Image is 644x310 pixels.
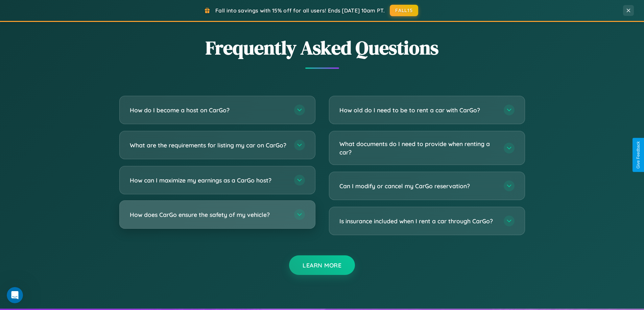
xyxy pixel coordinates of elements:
[119,35,525,61] h2: Frequently Asked Questions
[339,106,497,114] h3: How old do I need to be to rent a car with CarGo?
[636,141,641,169] div: Give Feedback
[339,182,497,190] h3: Can I modify or cancel my CarGo reservation?
[130,106,287,114] h3: How do I become a host on CarGo?
[289,255,355,275] button: Learn More
[339,217,497,225] h3: Is insurance included when I rent a car through CarGo?
[130,176,287,185] h3: How can I maximize my earnings as a CarGo host?
[130,141,287,149] h3: What are the requirements for listing my car on CarGo?
[130,210,287,219] h3: How does CarGo ensure the safety of my vehicle?
[215,7,385,14] span: Fall into savings with 15% off for all users! Ends [DATE] 10am PT.
[339,140,497,156] h3: What documents do I need to provide when renting a car?
[7,287,23,303] iframe: Intercom live chat
[390,5,418,16] button: FALL15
